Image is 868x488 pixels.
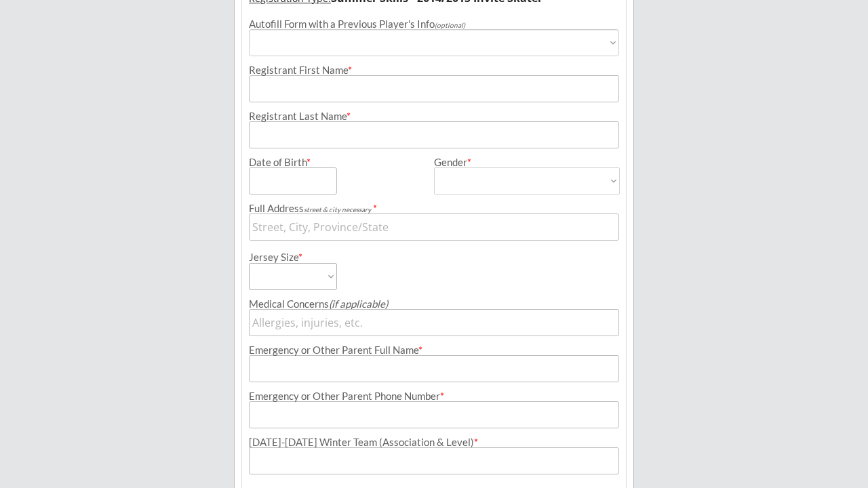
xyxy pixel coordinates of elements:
[249,111,619,121] div: Registrant Last Name
[249,252,319,262] div: Jersey Size
[249,299,619,309] div: Medical Concerns
[249,19,619,29] div: Autofill Form with a Previous Player's Info
[249,437,619,447] div: [DATE]-[DATE] Winter Team (Association & Level)
[249,391,619,401] div: Emergency or Other Parent Phone Number
[435,21,465,29] em: (optional)
[249,213,619,241] input: Street, City, Province/State
[434,157,620,167] div: Gender
[329,298,388,310] em: (if applicable)
[249,309,619,336] input: Allergies, injuries, etc.
[304,205,371,213] em: street & city necessary
[249,203,619,213] div: Full Address
[249,157,319,167] div: Date of Birth
[249,345,619,355] div: Emergency or Other Parent Full Name
[249,65,619,75] div: Registrant First Name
